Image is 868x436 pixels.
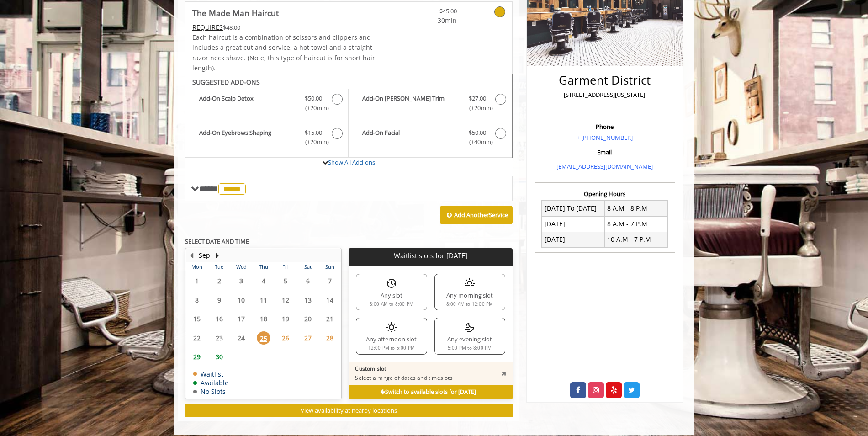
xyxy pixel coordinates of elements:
td: 10 A.M - 7 P.M [604,232,667,247]
span: $15.00 [305,128,322,138]
td: Select day26 [275,329,296,348]
td: [DATE] [542,216,605,232]
th: Wed [230,262,252,271]
td: [DATE] To [DATE] [542,201,605,216]
td: Select day25 [252,329,274,348]
b: Switch to available slots for [DATE] [380,388,476,396]
h3: Phone [537,123,672,130]
th: Sat [296,262,318,271]
div: The Made Man Haircut Add-onS [185,74,513,159]
button: View availability at nearby locations [185,404,513,417]
span: 28 [323,331,337,345]
span: Each haircut is a combination of scissors and clippers and includes a great cut and service, a ho... [192,33,375,72]
a: Show All Add-ons [328,158,375,166]
p: Custom slot [355,365,452,372]
div: Any afternoon slot12:00 PM to 5:00 PM [356,318,427,354]
img: any evening slot [464,322,475,333]
div: 12:00 PM to 5:00 PM [368,346,415,351]
td: Select day27 [296,329,318,348]
td: Select day30 [208,347,230,367]
span: 26 [279,331,292,345]
th: Fri [275,262,296,271]
td: No Slots [193,388,228,395]
span: 27 [301,331,315,345]
div: 8:00 AM to 8:00 PM [370,302,414,307]
span: (+40min ) [464,137,491,147]
span: $27.00 [469,94,486,103]
td: [DATE] [542,232,605,247]
a: + [PHONE_NUMBER] [577,133,633,142]
h3: Email [537,149,672,155]
th: Sun [319,262,341,271]
span: 29 [190,350,204,363]
img: any afternoon slot [386,322,397,333]
label: Add-On Eyebrows Shaping [190,128,344,149]
p: Waitlist slots for [DATE] [352,252,508,260]
span: This service needs some Advance to be paid before we block your appointment [192,23,223,32]
div: $48.00 [192,22,376,32]
span: View availability at nearby locations [301,406,397,415]
b: Add-On Scalp Detox [199,94,296,113]
div: Custom slotSelect a range of dates and timeslots [349,362,512,385]
a: $45.00 [403,2,457,26]
th: Tue [208,262,230,271]
div: 8:00 AM to 12:00 PM [446,302,493,307]
h2: Garment District [537,74,672,87]
button: Add AnotherService [440,206,513,225]
a: [EMAIL_ADDRESS][DOMAIN_NAME] [556,162,653,170]
span: (+20min ) [464,103,491,113]
span: (+20min ) [300,137,327,147]
span: $50.00 [469,128,486,138]
img: any morning slot [464,278,475,289]
h3: Opening Hours [535,191,675,197]
img: any slot [386,278,397,289]
b: The Made Man Haircut [192,6,279,19]
span: 25 [257,331,270,345]
span: $50.00 [305,94,322,103]
b: Add-On [PERSON_NAME] Trim [362,94,459,113]
td: 8 A.M - 8 P.M [604,201,667,216]
label: Add-On Scalp Detox [190,94,344,115]
b: Add-On Facial [362,128,459,147]
b: SELECT DATE AND TIME [185,237,249,245]
div: Any evening slot5:00 PM to 8:00 PM [434,318,505,354]
td: Available [193,379,228,386]
div: Any morning slot8:00 AM to 12:00 PM [434,274,505,310]
td: Select day28 [319,329,341,348]
div: 5:00 PM to 8:00 PM [448,346,492,351]
span: (+20min ) [300,103,327,113]
b: SUGGESTED ADD-ONS [192,78,260,86]
span: 30min [403,16,457,26]
div: Switch to available slots for [DATE] [349,385,512,399]
p: [STREET_ADDRESS][US_STATE] [537,90,672,100]
label: Add-On Beard Trim [353,94,507,115]
td: Select day29 [186,347,208,367]
button: Sep [199,250,210,261]
button: Previous Month [188,250,195,261]
label: Add-On Facial [353,128,507,149]
th: Mon [186,262,208,271]
b: Add-On Eyebrows Shaping [199,128,296,147]
td: Waitlist [193,371,228,378]
th: Thu [252,262,274,271]
td: 8 A.M - 7 P.M [604,216,667,232]
button: Next Month [213,250,221,261]
span: 30 [212,350,226,363]
div: Any slot8:00 AM to 8:00 PM [356,274,427,310]
p: Select a range of dates and timeslots [355,374,452,382]
b: Add Another Service [454,211,508,219]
